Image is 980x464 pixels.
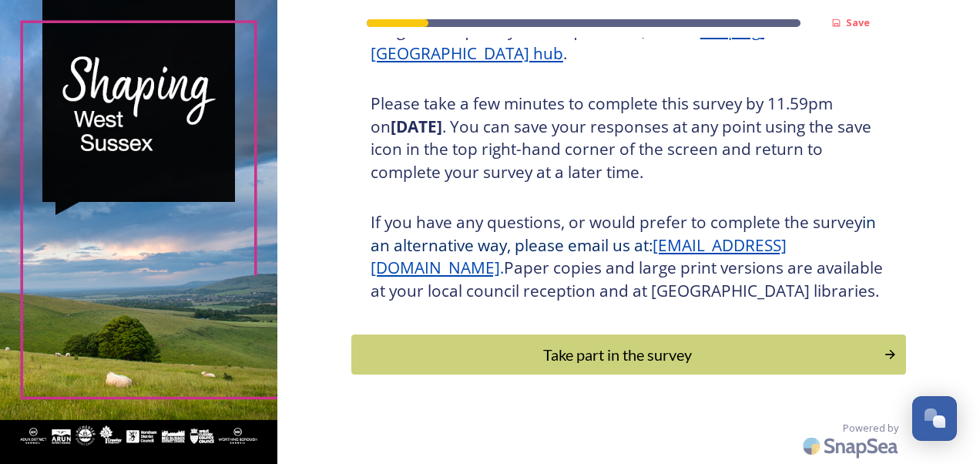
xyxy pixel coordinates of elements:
[798,428,906,464] img: SnapSea Logo
[371,19,764,64] a: Shaping [GEOGRAPHIC_DATA] hub
[843,421,898,435] span: Powered by
[371,211,887,302] h3: If you have any questions, or would prefer to complete the survey Paper copies and large print ve...
[391,116,442,137] strong: [DATE]
[371,92,887,183] h3: Please take a few minutes to complete this survey by 11.59pm on . You can save your responses at ...
[360,343,875,366] div: Take part in the survey
[846,15,870,29] strong: Save
[371,234,787,279] a: [EMAIL_ADDRESS][DOMAIN_NAME]
[351,335,906,375] button: Continue
[912,396,957,441] button: Open Chat
[371,211,880,256] span: in an alternative way, please email us at:
[500,257,504,278] span: .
